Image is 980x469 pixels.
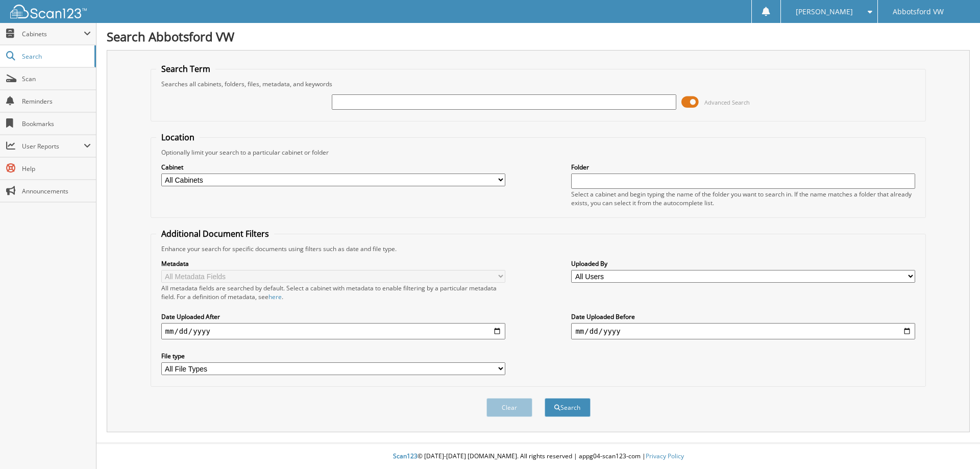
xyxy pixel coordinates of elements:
h1: Search Abbotsford VW [107,28,970,45]
span: Advanced Search [704,98,750,106]
span: Search [22,52,89,61]
span: Bookmarks [22,119,91,128]
img: scan123-logo-white.svg [10,5,87,18]
label: Cabinet [161,163,505,171]
legend: Additional Document Filters [156,228,274,239]
span: User Reports [22,142,84,151]
div: Searches all cabinets, folders, files, metadata, and keywords [156,80,921,88]
span: Reminders [22,97,91,106]
label: Date Uploaded After [161,312,505,321]
span: Scan [22,75,91,83]
button: Clear [486,398,532,417]
span: Help [22,164,91,173]
div: © [DATE]-[DATE] [DOMAIN_NAME]. All rights reserved | appg04-scan123-com | [96,444,980,469]
div: Optionally limit your search to a particular cabinet or folder [156,148,921,157]
label: Folder [571,163,915,171]
span: [PERSON_NAME] [796,9,853,15]
legend: Search Term [156,63,215,75]
div: Select a cabinet and begin typing the name of the folder you want to search in. If the name match... [571,190,915,207]
input: end [571,323,915,339]
label: Date Uploaded Before [571,312,915,321]
label: Uploaded By [571,259,915,268]
div: All metadata fields are searched by default. Select a cabinet with metadata to enable filtering b... [161,284,505,301]
span: Scan123 [393,452,418,460]
label: File type [161,352,505,360]
a: Privacy Policy [646,452,684,460]
span: Cabinets [22,30,84,38]
label: Metadata [161,259,505,268]
button: Search [545,398,591,417]
div: Enhance your search for specific documents using filters such as date and file type. [156,244,921,253]
a: here [268,292,282,301]
legend: Location [156,132,200,143]
input: start [161,323,505,339]
span: Announcements [22,187,91,195]
span: Abbotsford VW [893,9,944,15]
